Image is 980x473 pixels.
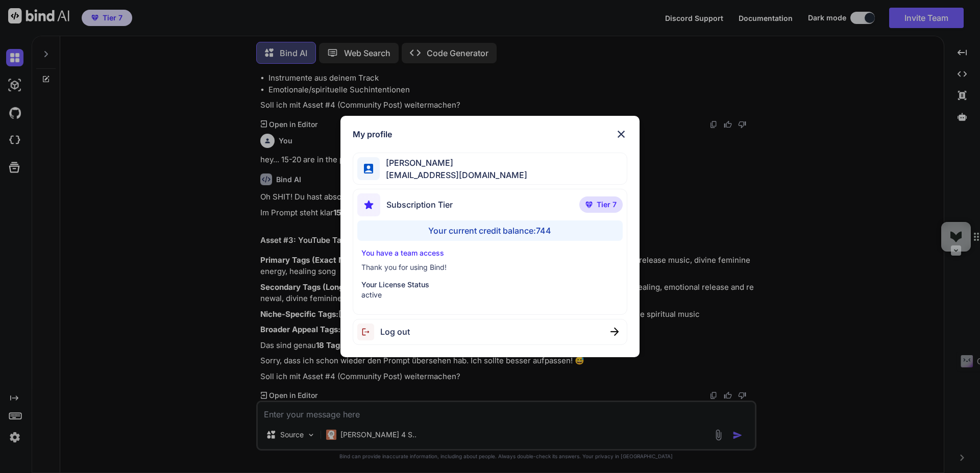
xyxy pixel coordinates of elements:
[585,202,593,208] img: premium
[380,157,527,169] span: [PERSON_NAME]
[357,193,380,216] img: subscription
[361,262,619,272] p: Thank you for using Bind!
[597,200,617,210] span: Tier 7
[386,198,453,211] span: Subscription Tier
[364,164,374,173] img: profile
[615,128,627,140] img: close
[380,326,410,338] span: Log out
[361,290,619,300] p: active
[610,328,619,336] img: close
[361,248,619,258] p: You have a team access
[353,128,392,140] h1: My profile
[380,169,527,181] span: [EMAIL_ADDRESS][DOMAIN_NAME]
[361,280,619,290] p: Your License Status
[357,220,623,241] div: Your current credit balance: 744
[357,323,380,340] img: logout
